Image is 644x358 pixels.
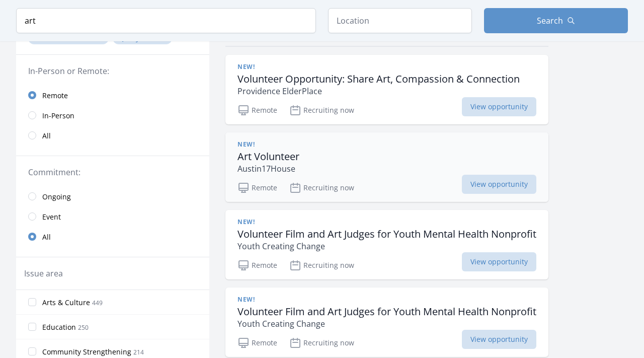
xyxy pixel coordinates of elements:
p: Austin17House [237,163,299,175]
span: Event [42,212,61,222]
a: New! Volunteer Opportunity: Share Art, Compassion & Connection Providence ElderPlace Remote Recru... [225,55,548,124]
span: View opportunity [462,97,536,116]
input: Community Strengthening 214 [28,347,36,355]
p: Providence ElderPlace [237,85,520,97]
input: Education 250 [28,323,36,331]
a: Remote [16,85,209,105]
p: Recruiting now [289,259,354,271]
input: Keyword [16,8,316,33]
span: View opportunity [462,175,536,194]
a: Ongoing [16,186,209,206]
a: New! Volunteer Film and Art Judges for Youth Mental Health Nonprofit Youth Creating Change Remote... [225,288,548,357]
p: Remote [237,337,277,349]
button: Search [484,8,628,33]
input: Arts & Culture 449 [28,298,36,306]
span: View opportunity [462,252,536,271]
h3: Volunteer Film and Art Judges for Youth Mental Health Nonprofit [237,228,536,240]
p: Recruiting now [289,337,354,349]
a: New! Volunteer Film and Art Judges for Youth Mental Health Nonprofit Youth Creating Change Remote... [225,210,548,279]
span: Arts & Culture [42,298,90,308]
p: Youth Creating Change [237,318,536,330]
span: All [42,131,51,141]
legend: In-Person or Remote: [28,65,197,77]
span: New! [237,140,255,149]
span: New! [237,63,255,71]
legend: Issue area [24,267,63,279]
h3: Volunteer Film and Art Judges for Youth Mental Health Nonprofit [237,306,536,318]
p: Remote [237,259,277,271]
p: Recruiting now [289,182,354,194]
span: Community Strengthening [42,347,131,357]
h3: Art Volunteer [237,151,299,163]
span: Search [537,15,563,27]
span: View opportunity [462,330,536,349]
a: All [16,125,209,146]
a: In-Person [16,105,209,125]
p: Remote [237,104,277,116]
a: Event [16,206,209,227]
span: 449 [92,299,103,307]
span: All [42,232,51,242]
input: Location [328,8,472,33]
p: Remote [237,182,277,194]
p: Recruiting now [289,104,354,116]
span: New! [237,218,255,226]
a: All [16,227,209,247]
p: Youth Creating Change [237,240,536,252]
span: New! [237,296,255,304]
span: In-Person [42,111,74,121]
span: Remote [42,91,68,101]
span: Ongoing [42,192,71,202]
span: 250 [78,323,89,332]
span: Education [42,322,76,332]
h3: Volunteer Opportunity: Share Art, Compassion & Connection [237,73,520,85]
legend: Commitment: [28,166,197,178]
a: New! Art Volunteer Austin17House Remote Recruiting now View opportunity [225,132,548,202]
span: 214 [133,348,144,356]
